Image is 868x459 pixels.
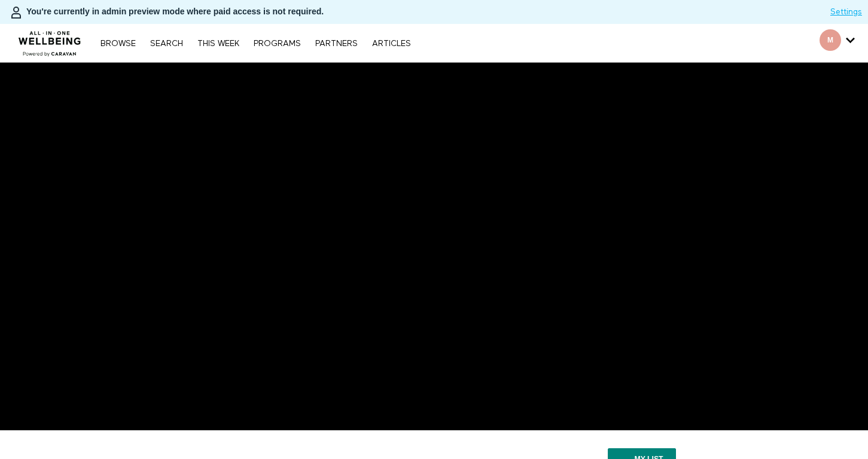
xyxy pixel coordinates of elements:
[248,39,307,48] a: PROGRAMS
[191,39,245,48] a: THIS WEEK
[9,5,23,20] img: person-bdfc0eaa9744423c596e6e1c01710c89950b1dff7c83b5d61d716cfd8139584f.svg
[830,6,862,18] a: Settings
[811,24,864,62] div: Secondary
[144,39,189,48] a: Search
[14,22,86,58] img: CARAVAN
[95,37,416,49] nav: Primary
[95,39,142,48] a: Browse
[366,39,417,48] a: ARTICLES
[309,39,364,48] a: PARTNERS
